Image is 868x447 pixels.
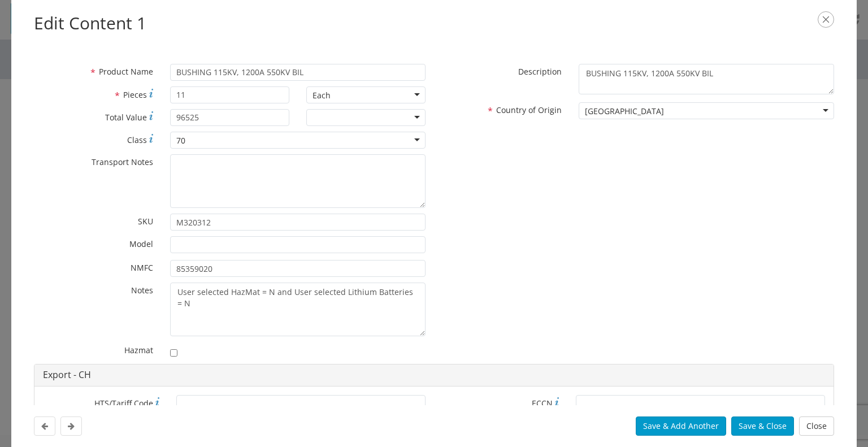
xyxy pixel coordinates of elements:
span: Class [127,134,147,145]
span: SKU [138,216,153,227]
div: [GEOGRAPHIC_DATA] [585,106,664,117]
h2: Edit Content 1 [34,11,834,36]
div: 70 [176,135,185,146]
div: Each [313,90,331,101]
span: Product Name [99,66,153,77]
span: Pieces [123,89,147,100]
span: Transport Notes [92,157,153,167]
span: Country of Origin [496,105,562,116]
span: Notes [131,285,153,296]
span: NMFC [131,262,153,273]
span: Model [129,238,153,249]
span: HTS/Tariff Code [94,398,153,409]
span: Hazmat [124,345,153,355]
span: ECCN [532,398,553,409]
button: Close [799,416,834,436]
span: Description [518,66,562,77]
button: Save & Add Another [636,416,726,436]
span: Total Value [105,112,147,123]
button: Save & Close [731,416,794,436]
a: Export - CH [43,368,91,381]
